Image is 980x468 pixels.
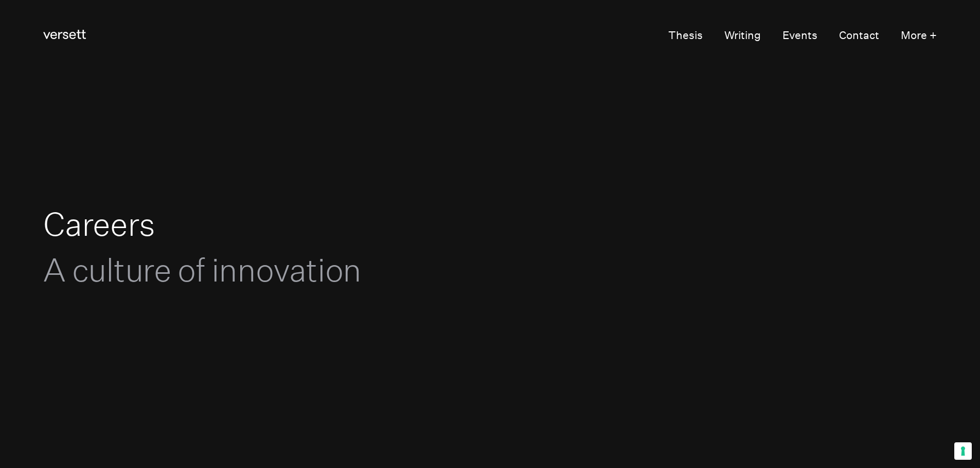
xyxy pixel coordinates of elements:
[724,26,761,46] a: Writing
[954,442,972,460] button: Your consent preferences for tracking technologies
[901,26,937,46] button: More +
[668,26,703,46] a: Thesis
[43,251,361,289] span: A culture of innovation
[839,26,879,46] a: Contact
[43,201,562,292] h1: Careers
[782,26,817,46] a: Events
